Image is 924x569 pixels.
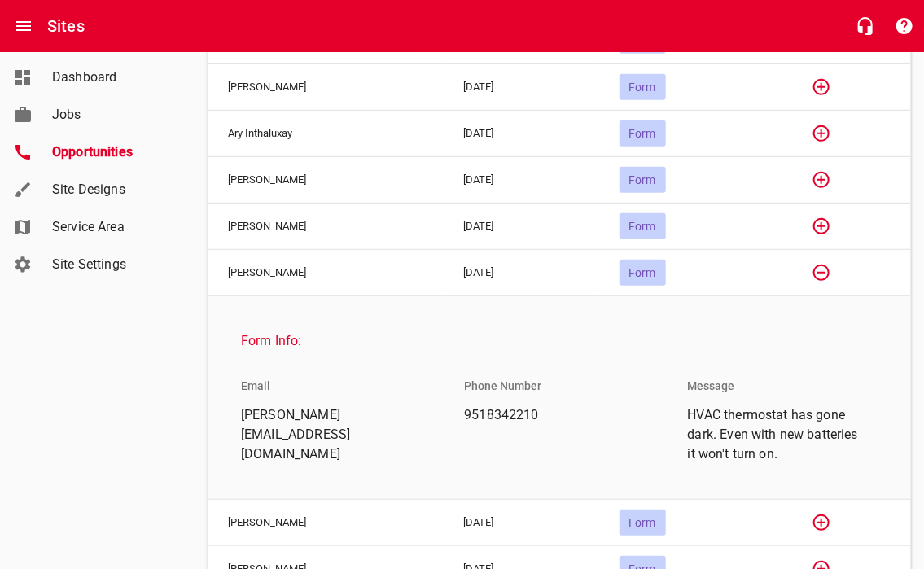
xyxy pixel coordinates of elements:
[620,260,666,286] div: Form
[451,366,554,405] li: Phone Number
[52,255,176,274] span: Site Settings
[620,167,666,193] div: Form
[52,180,176,199] span: Site Designs
[4,7,43,46] button: Open drawer
[444,110,600,156] td: [DATE]
[846,7,885,46] button: Live Chat
[208,203,444,249] td: [PERSON_NAME]
[464,405,642,425] span: 9518342210
[241,405,418,464] span: [PERSON_NAME][EMAIL_ADDRESS][DOMAIN_NAME]
[620,213,666,239] div: Form
[444,499,600,545] td: [DATE]
[241,331,865,351] span: Form Info:
[620,266,666,279] span: Form
[620,120,666,147] div: Form
[208,249,444,295] td: [PERSON_NAME]
[52,142,176,162] span: Opportunities
[444,249,600,295] td: [DATE]
[208,63,444,110] td: [PERSON_NAME]
[620,220,666,233] span: Form
[47,13,85,39] h6: Sites
[208,156,444,203] td: [PERSON_NAME]
[620,173,666,186] span: Form
[52,68,176,87] span: Dashboard
[620,516,666,529] span: Form
[52,217,176,237] span: Service Area
[688,405,865,464] span: HVAC thermostat has gone dark. Even with new batteries it won't turn on.
[885,7,924,46] button: Support Portal
[444,203,600,249] td: [DATE]
[675,366,748,405] li: Message
[52,105,176,125] span: Jobs
[620,127,666,140] span: Form
[620,81,666,94] span: Form
[208,499,444,545] td: [PERSON_NAME]
[208,110,444,156] td: Ary Inthaluxay
[620,510,666,536] div: Form
[444,63,600,110] td: [DATE]
[620,74,666,100] div: Form
[228,366,283,405] li: Email
[444,156,600,203] td: [DATE]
